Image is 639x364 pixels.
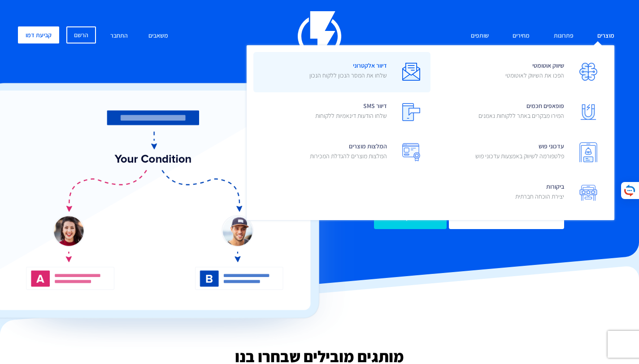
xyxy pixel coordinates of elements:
a: פופאפים חכמיםהמירו מבקרים באתר ללקוחות נאמנים [430,92,608,133]
a: פתרונות [547,26,580,46]
a: דיוור SMSשלחו הודעות דינאמיות ללקוחות [253,92,430,133]
a: שיווק אוטומטיהפכו את השיווק לאוטומטי [430,52,608,92]
a: הרשם [66,26,96,43]
p: יצירת הוכחה חברתית [515,192,564,201]
span: דיוור אלקטרוני [309,59,387,84]
p: המירו מבקרים באתר ללקוחות נאמנים [478,111,564,120]
a: עדכוני פושפלטפורמה לשיווק באמצעות עדכוני פוש [430,133,608,173]
span: המלצות מוצרים [310,139,387,165]
a: המלצות מוצריםהמלצות מוצרים להגדלת המכירות [253,133,430,173]
a: ביקורותיצירת הוכחה חברתית [430,173,608,213]
p: המלצות מוצרים להגדלת המכירות [310,152,387,160]
a: דיוור אלקטרונישלחו את המסר הנכון ללקוח הנכון [253,52,430,92]
p: שלחו הודעות דינאמיות ללקוחות [315,111,387,120]
a: קביעת דמו [18,26,59,43]
p: הפכו את השיווק לאוטומטי [505,71,564,80]
span: ביקורות [515,180,564,205]
a: שותפים [464,26,496,46]
a: התחבר [104,26,135,46]
p: שלחו את המסר הנכון ללקוח הנכון [309,71,387,80]
p: פלטפורמה לשיווק באמצעות עדכוני פוש [475,152,564,160]
span: פופאפים חכמים [478,99,564,125]
a: מחירים [506,26,536,46]
span: שיווק אוטומטי [505,59,564,84]
span: עדכוני פוש [475,139,564,165]
span: דיוור SMS [315,99,387,125]
a: משאבים [142,26,175,46]
a: מוצרים [591,26,621,46]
